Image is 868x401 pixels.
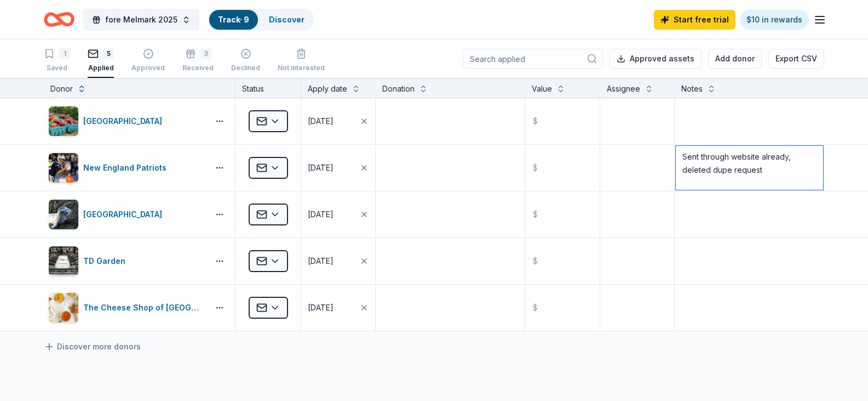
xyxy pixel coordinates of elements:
[740,10,809,30] a: $10 in rewards
[49,246,78,276] img: Image for TD Garden
[308,301,334,314] div: [DATE]
[44,340,141,353] a: Discover more donors
[301,238,375,284] button: [DATE]
[278,44,325,78] button: Not interested
[182,44,214,78] button: 3Received
[83,161,171,174] div: New England Patriots
[49,106,78,136] img: Image for Cider Hill Farm
[308,255,334,268] div: [DATE]
[607,82,640,95] div: Assignee
[131,44,165,78] button: Approved
[50,82,73,95] div: Donor
[610,49,702,69] button: Approved assets
[231,64,260,72] div: Declined
[463,49,603,69] input: Search applied
[49,293,78,323] img: Image for The Cheese Shop of Salem
[708,49,762,69] button: Add donor
[269,15,304,24] a: Discover
[200,48,211,59] div: 3
[532,82,552,95] div: Value
[83,115,166,128] div: [GEOGRAPHIC_DATA]
[48,106,204,137] button: Image for Cider Hill Farm[GEOGRAPHIC_DATA]
[681,82,703,95] div: Notes
[231,44,260,78] button: Declined
[768,49,824,69] button: Export CSV
[83,208,166,221] div: [GEOGRAPHIC_DATA]
[44,7,74,32] a: Home
[301,191,375,238] button: [DATE]
[182,64,214,72] div: Received
[235,78,301,98] div: Status
[48,153,204,183] button: Image for New England PatriotsNew England Patriots
[48,199,204,230] button: Image for Seacoast Science Center[GEOGRAPHIC_DATA]
[131,64,165,72] div: Approved
[83,255,130,268] div: TD Garden
[308,161,334,174] div: [DATE]
[49,200,78,229] img: Image for Seacoast Science Center
[88,44,114,78] button: 5Applied
[676,146,823,190] textarea: Sent through website already, deleted dupe request
[105,13,177,26] span: fore Melmark 2025
[83,9,199,31] button: fore Melmark 2025
[83,301,204,314] div: The Cheese Shop of [GEOGRAPHIC_DATA]
[382,82,415,95] div: Donation
[48,246,204,276] button: Image for TD GardenTD Garden
[218,15,249,24] a: Track· 9
[308,208,334,221] div: [DATE]
[308,115,334,128] div: [DATE]
[654,10,735,30] a: Start free trial
[301,145,375,191] button: [DATE]
[301,285,375,331] button: [DATE]
[44,44,70,78] button: 1Saved
[88,64,114,72] div: Applied
[49,153,78,183] img: Image for New England Patriots
[301,98,375,144] button: [DATE]
[48,292,204,323] button: Image for The Cheese Shop of SalemThe Cheese Shop of [GEOGRAPHIC_DATA]
[59,48,70,59] div: 1
[278,64,325,72] div: Not interested
[308,82,347,95] div: Apply date
[208,9,314,31] button: Track· 9Discover
[44,64,70,72] div: Saved
[103,48,114,59] div: 5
